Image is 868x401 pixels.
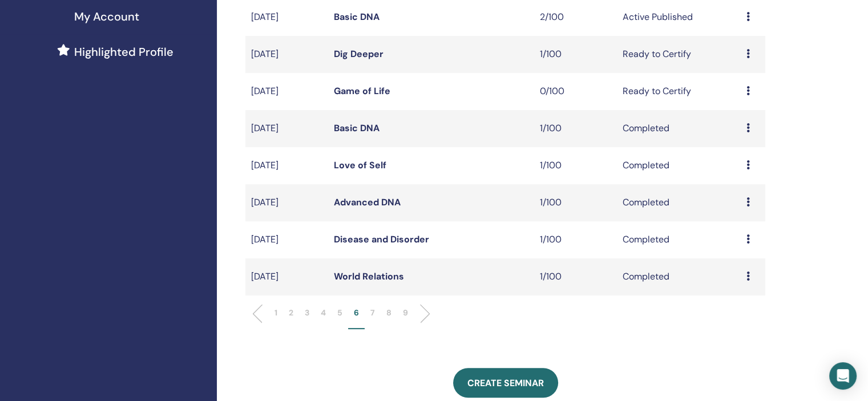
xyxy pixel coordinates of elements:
p: 6 [354,307,359,319]
p: 4 [321,307,326,319]
a: Basic DNA [334,11,380,23]
td: Completed [617,147,741,184]
td: 1/100 [534,258,617,295]
td: [DATE] [245,36,328,73]
p: 3 [305,307,309,319]
td: Completed [617,184,741,221]
td: Ready to Certify [617,73,741,110]
p: 7 [370,307,375,319]
p: 8 [386,307,391,319]
p: 1 [274,307,277,319]
td: Completed [617,110,741,147]
td: 1/100 [534,36,617,73]
td: 1/100 [534,221,617,258]
a: Advanced DNA [334,196,401,208]
td: 1/100 [534,147,617,184]
td: [DATE] [245,147,328,184]
span: My Account [74,8,139,25]
a: Create seminar [453,368,558,398]
td: 1/100 [534,184,617,221]
td: Completed [617,258,741,295]
td: [DATE] [245,110,328,147]
a: Basic DNA [334,122,380,134]
span: Highlighted Profile [74,43,173,60]
td: Completed [617,221,741,258]
p: 2 [289,307,293,319]
a: Disease and Disorder [334,233,429,245]
td: 1/100 [534,110,617,147]
a: Game of Life [334,85,390,97]
td: [DATE] [245,258,328,295]
div: Open Intercom Messenger [829,362,857,390]
span: Create seminar [467,377,544,389]
td: [DATE] [245,221,328,258]
td: 0/100 [534,73,617,110]
a: Love of Self [334,159,386,171]
a: Dig Deeper [334,48,383,60]
td: Ready to Certify [617,36,741,73]
a: World Relations [334,270,404,282]
p: 5 [337,307,342,319]
td: [DATE] [245,73,328,110]
td: [DATE] [245,184,328,221]
p: 9 [403,307,408,319]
